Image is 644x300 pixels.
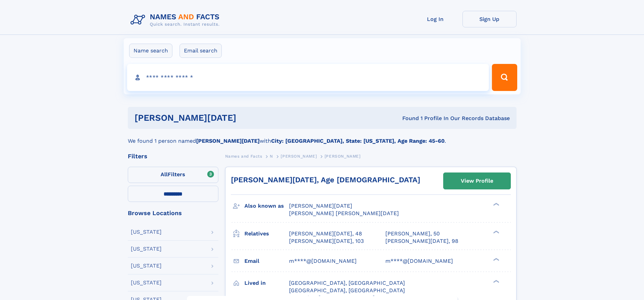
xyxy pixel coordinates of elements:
[289,287,405,294] span: [GEOGRAPHIC_DATA], [GEOGRAPHIC_DATA]
[289,203,352,209] span: [PERSON_NAME][DATE]
[270,154,273,159] span: N
[492,64,517,91] button: Search Button
[131,263,162,269] div: [US_STATE]
[161,171,168,178] span: All
[385,237,458,245] a: [PERSON_NAME][DATE], 98
[281,154,317,159] span: [PERSON_NAME]
[129,44,172,58] label: Name search
[385,230,440,237] a: [PERSON_NAME], 50
[131,229,162,235] div: [US_STATE]
[244,228,289,239] h3: Relatives
[492,279,500,283] div: ❯
[128,153,218,159] div: Filters
[289,237,364,245] a: [PERSON_NAME][DATE], 103
[492,230,500,234] div: ❯
[319,115,510,122] div: Found 1 Profile In Our Records Database
[244,200,289,212] h3: Also known as
[271,138,445,144] b: City: [GEOGRAPHIC_DATA], State: [US_STATE], Age Range: 45-60
[131,280,162,285] div: [US_STATE]
[128,129,517,145] div: We found 1 person named with .
[281,152,317,160] a: [PERSON_NAME]
[289,280,405,286] span: [GEOGRAPHIC_DATA], [GEOGRAPHIC_DATA]
[196,138,260,144] b: [PERSON_NAME][DATE]
[270,152,273,160] a: N
[180,44,222,58] label: Email search
[225,152,262,160] a: Names and Facts
[408,11,462,27] a: Log In
[289,210,399,216] span: [PERSON_NAME] [PERSON_NAME][DATE]
[128,167,218,183] label: Filters
[128,210,218,216] div: Browse Locations
[244,255,289,267] h3: Email
[444,173,510,189] a: View Profile
[244,277,289,289] h3: Lived in
[135,114,319,122] h1: [PERSON_NAME][DATE]
[492,202,500,207] div: ❯
[231,176,420,184] a: [PERSON_NAME][DATE], Age [DEMOGRAPHIC_DATA]
[462,11,517,27] a: Sign Up
[127,64,489,91] input: search input
[128,11,225,29] img: Logo Names and Facts
[325,154,361,159] span: [PERSON_NAME]
[131,246,162,252] div: [US_STATE]
[461,173,493,189] div: View Profile
[289,230,362,237] a: [PERSON_NAME][DATE], 48
[492,257,500,261] div: ❯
